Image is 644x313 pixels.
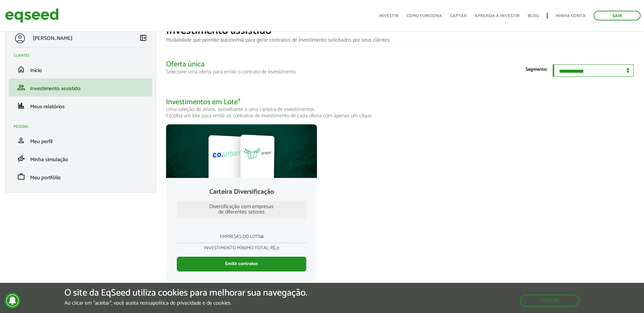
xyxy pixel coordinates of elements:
[9,78,152,97] li: Investimento assistido
[594,11,641,20] a: Sair
[9,60,152,78] li: Início
[17,65,25,73] span: home
[475,14,520,18] a: Aprenda a investir
[528,14,539,18] a: Blog
[17,102,25,110] span: finance
[261,233,263,241] strong: 0
[30,155,68,164] span: Minha simulação
[166,98,639,119] h2: Investimentos em Lote*
[17,173,25,181] span: work
[166,60,639,75] h2: Oferta única
[177,257,306,271] a: Emitir contratos
[526,67,547,72] label: Segmento:
[64,288,307,298] h5: O site da EqSeed utiliza cookies para melhorar sua navegação.
[153,301,230,306] a: política de privacidade e de cookies
[14,154,147,163] a: finance_modeMinha simulação
[520,295,580,307] button: Aceitar
[64,300,307,306] p: Ao clicar em "aceitar", você aceita nossa .
[450,14,467,18] a: Captar
[407,14,442,18] a: Como funciona
[33,35,72,42] p: [PERSON_NAME]
[30,102,65,111] span: Meus relatórios
[14,102,147,110] a: financeMeus relatórios
[9,168,152,186] li: Meu portfólio
[30,66,42,75] span: Início
[166,106,639,119] p: Uma seleção de ativos, semelhante a uma carteira de investimentos. Escolha um lote para emitir os...
[9,131,152,149] li: Meu perfil
[30,137,53,146] span: Meu perfil
[9,97,152,115] li: Meus relatórios
[30,84,80,93] span: Investimento assistido
[177,246,306,251] p: Investimento mínimo total: R$ 0
[17,154,25,163] span: finance_mode
[17,83,25,91] span: group
[166,69,639,75] p: Selecione uma oferta para emitir o contrato de investimento
[177,234,306,240] p: Empresas do lote
[139,34,147,43] a: Colapsar menu
[14,136,147,144] a: personMeu perfil
[556,14,586,18] a: Minha conta
[379,14,398,18] a: Investir
[14,173,147,181] a: workMeu portfólio
[9,149,152,168] li: Minha simulação
[166,37,639,43] p: Modalidade que permite autonomia para gerar contratos de investimento solicitados por seus clientes
[14,54,152,58] h2: Clientes
[17,136,25,144] span: person
[30,173,61,182] span: Meu portfólio
[177,189,306,195] div: Carteira Diversificação
[14,83,147,91] a: groupInvestimento assistido
[5,7,59,24] img: EqSeed
[177,201,306,218] div: Diversificação com empresas de diferentes setores
[14,125,152,129] h2: Pessoal
[139,34,147,42] span: left_panel_close
[14,65,147,73] a: homeInício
